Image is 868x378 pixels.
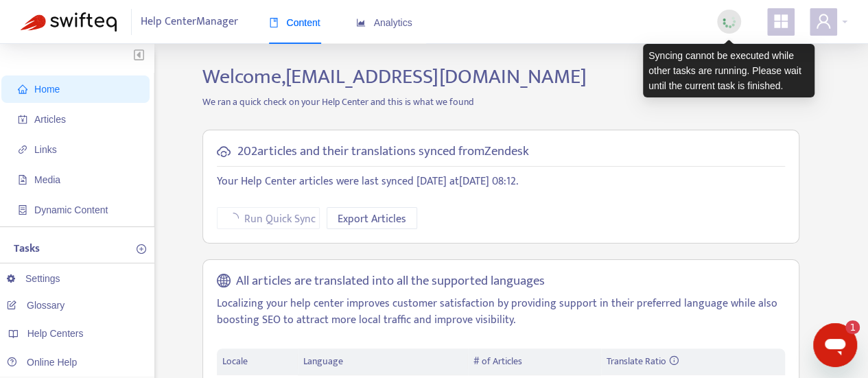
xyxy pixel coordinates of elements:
span: appstore [773,13,789,29]
iframe: Button to launch messaging window, 1 unread message [813,323,857,367]
th: Language [298,349,468,375]
span: user [815,13,832,29]
span: Dynamic Content [34,204,108,215]
span: book [269,18,279,27]
iframe: Number of unread messages [832,320,860,334]
div: Translate Ratio [607,354,779,369]
span: Run Quick Sync [244,211,316,228]
span: Welcome, [EMAIL_ADDRESS][DOMAIN_NAME] [202,60,587,94]
span: home [18,84,27,94]
span: Analytics [356,17,412,28]
p: Tasks [14,241,40,257]
a: Glossary [7,300,64,311]
span: file-image [18,175,27,185]
h5: 202 articles and their translations synced from Zendesk [237,144,529,160]
span: account-book [18,115,27,124]
th: # of Articles [468,349,600,375]
span: global [217,274,231,290]
span: Content [269,17,320,28]
span: Export Articles [338,211,406,228]
span: Help Centers [27,328,84,339]
span: plus-circle [137,244,146,254]
span: Home [34,84,60,95]
button: Export Articles [327,207,417,229]
span: area-chart [356,18,366,27]
h5: All articles are translated into all the supported languages [236,274,545,290]
img: Swifteq [21,12,117,32]
span: loading [226,211,241,226]
span: Links [34,144,57,155]
div: Syncing cannot be executed while other tasks are running. Please wait until the current task is f... [643,44,814,97]
span: cloud-sync [217,145,231,158]
span: Help Center Manager [141,9,238,35]
p: Localizing your help center improves customer satisfaction by providing support in their preferre... [217,296,785,329]
p: Your Help Center articles were last synced [DATE] at [DATE] 08:12 . [217,174,785,190]
p: We ran a quick check on your Help Center and this is what we found [192,95,810,109]
a: Online Help [7,357,77,368]
span: container [18,205,27,215]
span: Media [34,174,60,185]
span: link [18,145,27,154]
span: Articles [34,114,66,125]
button: Run Quick Sync [217,207,320,229]
th: Locale [217,349,298,375]
a: Settings [7,273,60,284]
img: sync_loading.0b5143dde30e3a21642e.gif [720,13,738,30]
